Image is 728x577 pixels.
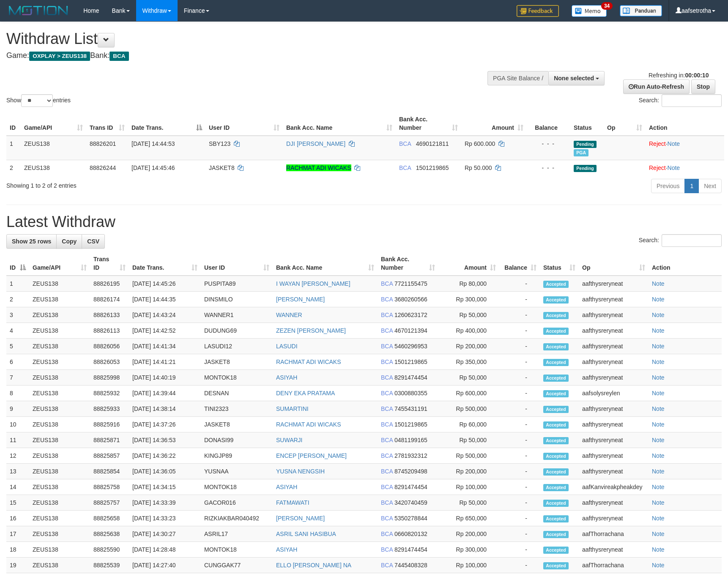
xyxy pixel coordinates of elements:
td: Rp 650,000 [438,511,499,526]
td: [DATE] 14:41:21 [129,354,201,370]
a: ENCEP [PERSON_NAME] [276,452,347,459]
td: - [499,417,540,432]
td: 9 [6,401,29,417]
span: Pending [574,165,597,172]
span: Accepted [543,375,569,382]
th: Bank Acc. Number: activate to sort column ascending [396,112,461,136]
h1: Latest Withdraw [6,213,722,230]
span: BCA [381,327,393,334]
td: 88825757 [90,495,129,511]
img: panduan.png [620,5,662,16]
a: Note [652,499,665,506]
span: [DATE] 14:45:46 [131,164,175,171]
td: aafthysreryneat [579,370,649,386]
span: JASKET8 [209,164,235,171]
td: aafthysreryneat [579,417,649,432]
td: [DATE] 14:34:15 [129,479,201,495]
td: - [499,307,540,323]
span: Copy 1501219865 to clipboard [394,421,427,428]
a: Note [652,515,665,522]
td: JASKET8 [201,354,273,370]
span: Copy 8291474454 to clipboard [394,374,427,381]
td: aafthysreryneat [579,354,649,370]
td: 7 [6,370,29,386]
td: ZEUS138 [29,276,90,292]
span: Accepted [543,421,569,429]
a: CSV [82,234,105,249]
td: ZEUS138 [21,136,86,160]
td: aafthysreryneat [579,323,649,339]
td: 88825998 [90,370,129,386]
td: DESNAN [201,386,273,401]
td: Rp 50,000 [438,495,499,511]
span: Accepted [543,437,569,444]
td: [DATE] 14:36:53 [129,432,201,448]
button: None selected [548,71,605,85]
a: Note [652,562,665,569]
td: aafthysreryneat [579,464,649,479]
td: Rp 300,000 [438,292,499,307]
th: Bank Acc. Name: activate to sort column ascending [273,252,378,276]
strong: 00:00:10 [685,72,709,79]
span: Accepted [543,328,569,335]
td: - [499,495,540,511]
span: 88826244 [90,164,116,171]
span: BCA [381,390,393,397]
span: 88826201 [90,140,116,147]
a: LASUDI [276,343,298,350]
span: BCA [381,358,393,365]
td: - [499,464,540,479]
a: SUWARJI [276,437,302,443]
td: GACOR016 [201,495,273,511]
a: Note [652,374,665,381]
span: Copy 8291474454 to clipboard [394,484,427,490]
span: BCA [109,52,129,61]
a: Reject [649,164,666,171]
h4: Game: Bank: [6,52,477,60]
td: [DATE] 14:33:39 [129,495,201,511]
span: BCA [381,405,393,412]
div: - - - [530,139,567,148]
span: Copy 5460296953 to clipboard [394,343,427,350]
td: - [499,448,540,464]
td: 8 [6,386,29,401]
span: BCA [381,312,393,318]
th: Bank Acc. Number: activate to sort column ascending [378,252,438,276]
span: Rp 600.000 [465,140,495,147]
th: Game/API: activate to sort column ascending [21,112,86,136]
a: ZEZEN [PERSON_NAME] [276,327,346,334]
td: [DATE] 14:42:52 [129,323,201,339]
td: - [499,323,540,339]
td: 88825854 [90,464,129,479]
td: 88825658 [90,511,129,526]
td: ZEUS138 [29,401,90,417]
th: Op: activate to sort column ascending [579,252,649,276]
input: Search: [662,234,722,247]
th: Action [649,252,722,276]
td: LASUDI12 [201,339,273,354]
a: I WAYAN [PERSON_NAME] [276,280,350,287]
a: Note [652,280,665,287]
td: MONTOK18 [201,370,273,386]
td: aafthysreryneat [579,339,649,354]
span: BCA [399,164,411,171]
span: Copy 3420740459 to clipboard [394,499,427,506]
td: 15 [6,495,29,511]
span: BCA [381,499,393,506]
td: YUSNAA [201,464,273,479]
a: Run Auto-Refresh [623,79,690,94]
th: Balance [527,112,570,136]
th: Status [570,112,604,136]
td: ZEUS138 [29,339,90,354]
th: Date Trans.: activate to sort column descending [128,112,205,136]
a: Note [652,296,665,303]
td: aafsolysreylen [579,386,649,401]
span: BCA [381,374,393,381]
td: 3 [6,307,29,323]
td: 88826056 [90,339,129,354]
td: WANNER1 [201,307,273,323]
a: Note [652,405,665,412]
a: ASIYAH [276,546,297,553]
td: 88825932 [90,386,129,401]
th: User ID: activate to sort column ascending [201,252,273,276]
